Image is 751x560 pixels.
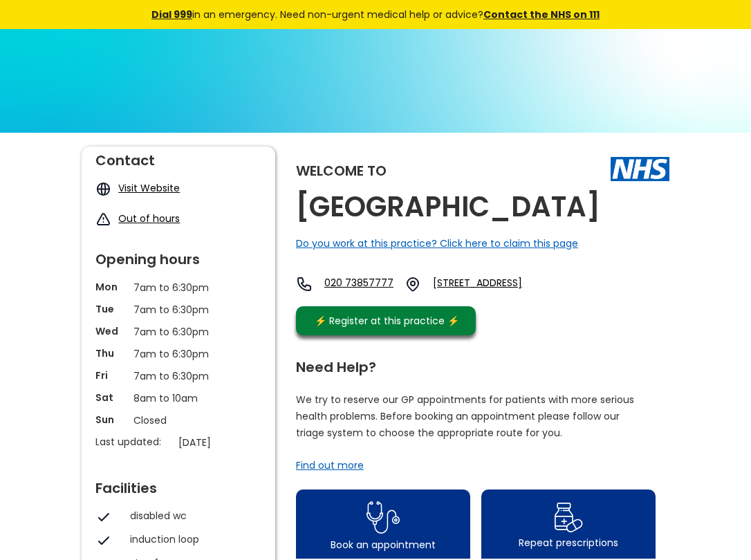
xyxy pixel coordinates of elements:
p: 7am to 6:30pm [133,368,223,384]
a: Do you work at this practice? Click here to claim this page [296,236,578,250]
a: ⚡️ Register at this practice ⚡️ [296,306,476,335]
a: Find out more [296,458,364,472]
div: Opening hours [95,245,261,266]
img: The NHS logo [611,157,669,180]
p: 7am to 6:30pm [133,346,223,362]
div: disabled wc [130,509,254,523]
p: 7am to 6:30pm [133,302,223,317]
div: in an emergency. Need non-urgent medical help or advice? [57,7,694,22]
img: repeat prescription icon [554,499,584,536]
a: 020 73857777 [324,276,393,292]
p: Wed [95,324,127,338]
a: [STREET_ADDRESS] [433,276,571,292]
p: Sun [95,413,127,427]
a: Contact the NHS on 111 [483,8,600,21]
p: 7am to 6:30pm [133,324,223,339]
p: 7am to 6:30pm [133,280,223,295]
img: practice location icon [405,276,421,292]
a: Dial 999 [151,8,192,21]
div: Book an appointment [331,538,436,552]
div: induction loop [130,532,254,546]
img: telephone icon [296,276,313,292]
p: We try to reserve our GP appointments for patients with more serious health problems. Before book... [296,391,635,441]
p: Fri [95,368,127,382]
a: Visit Website [118,181,180,195]
p: Tue [95,302,127,316]
p: Thu [95,346,127,360]
p: 8am to 10am [133,391,223,406]
p: Sat [95,391,127,404]
p: Mon [95,280,127,294]
div: Facilities [95,474,261,495]
div: ⚡️ Register at this practice ⚡️ [307,313,466,328]
img: globe icon [95,181,111,197]
p: Last updated: [95,435,171,449]
div: Welcome to [296,164,387,178]
div: Contact [95,147,261,167]
img: exclamation icon [95,212,111,227]
div: Need Help? [296,353,656,374]
div: Repeat prescriptions [519,536,618,550]
img: book appointment icon [367,497,400,538]
p: [DATE] [178,435,268,450]
p: Closed [133,413,223,428]
a: Out of hours [118,212,180,225]
h2: [GEOGRAPHIC_DATA] [296,192,600,223]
